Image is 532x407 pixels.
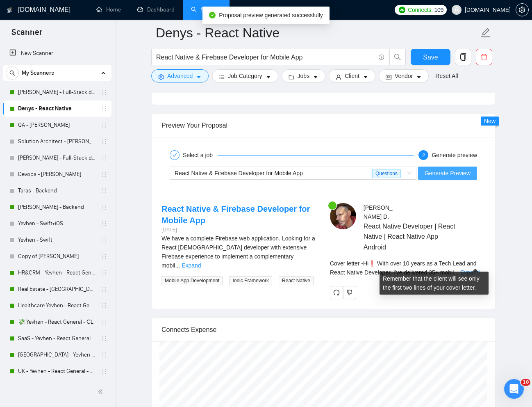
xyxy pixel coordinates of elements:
span: Cover letter - Hi❗ With over 10 years as a Tech Lead and React Native Developer, I’ve delivered 3... [330,260,477,276]
a: Copy of [PERSON_NAME] [18,248,96,265]
span: holder [101,270,107,276]
li: New Scanner [3,45,111,62]
span: user [336,74,341,80]
button: Save [411,49,450,65]
span: caret-down [363,74,368,80]
span: edit [480,27,491,38]
span: caret-down [416,74,422,80]
span: Questions [372,169,401,178]
button: search [389,49,406,65]
span: caret-down [313,74,318,80]
a: SaaS - Yevhen - React General - СL [18,330,96,347]
span: holder [101,368,107,375]
span: holder [101,105,107,112]
a: HR&CRM - Yevhen - React General - СL [18,265,96,281]
a: Yevhen - Swift+iOS [18,215,96,232]
button: barsJob Categorycaret-down [212,69,278,82]
span: [PERSON_NAME] D . [364,204,393,220]
span: Proposal preview generated successfully [219,12,323,18]
span: Scanner [5,26,49,43]
input: Scanner name... [156,23,479,43]
span: Jobs [298,71,310,80]
div: Generate preview [432,150,477,160]
div: Remember that the client will see only the first two lines of your cover letter. [330,259,485,277]
a: Expand [182,262,201,269]
button: settingAdvancedcaret-down [151,69,209,82]
a: Real Estate - [GEOGRAPHIC_DATA] - React General - СL [18,281,96,297]
button: idcardVendorcaret-down [379,69,429,82]
a: Solution Architect - [PERSON_NAME] [18,133,96,150]
span: New [484,118,496,124]
button: search [6,66,19,80]
span: holder [101,204,107,210]
span: holder [101,335,107,342]
span: holder [101,187,107,194]
span: We have a complete Firebase web application. Looking for a React [DEMOGRAPHIC_DATA] developer wit... [161,235,315,269]
a: Yevhen - Swift [18,232,96,248]
span: check [172,153,177,158]
span: Advanced [167,71,193,80]
a: Taras - Backend [18,183,96,199]
span: holder [101,286,107,293]
span: double-left [98,388,106,396]
a: QA - [PERSON_NAME] [18,117,96,133]
a: Reset All [435,71,458,80]
span: 2 [422,153,425,158]
a: [GEOGRAPHIC_DATA] - Yevhen - React General - СL [18,347,96,363]
span: React Native [279,276,314,285]
span: holder [101,253,107,260]
span: Mobile App Development [161,276,223,285]
button: redo [330,286,343,299]
div: Connects Expense [161,318,485,341]
span: info-circle [379,55,384,60]
a: Healthcare Yevhen - React General - СL [18,297,96,314]
a: [PERSON_NAME] - Full-Stack dev [18,84,96,101]
span: React Native & Firebase Developer for Mobile App [175,170,303,176]
a: Devops - [PERSON_NAME] [18,166,96,183]
span: redo [330,289,343,296]
span: Generate Preview [425,169,471,178]
span: setting [516,7,528,13]
a: dashboardDashboard [137,6,175,13]
span: Vendor [395,71,413,80]
span: holder [101,237,107,243]
span: check-circle [209,12,216,18]
span: ... [175,262,180,269]
span: Job Category [228,71,262,80]
a: homeHome [96,6,121,13]
button: Generate Preview [418,167,477,180]
span: 10 [521,379,530,386]
span: bars [219,74,225,80]
span: Save [423,52,438,62]
span: Ionic Framework [229,276,272,285]
div: Remember that the client will see only the first two lines of your cover letter. [380,272,489,295]
span: My Scanners [22,65,54,81]
span: Connects: [408,5,432,14]
a: [PERSON_NAME] - Backend [18,199,96,215]
button: dislike [343,286,356,299]
button: userClientcaret-down [329,69,375,82]
iframe: Intercom live chat [504,379,524,399]
button: setting [516,3,529,16]
span: holder [101,319,107,325]
span: dislike [347,289,352,296]
span: holder [101,302,107,309]
div: [DATE] [161,226,317,234]
div: Preview Your Proposal [161,114,485,137]
span: user [454,7,459,13]
span: setting [158,74,164,80]
span: React Native Developer | React Native | React Native App Android [364,221,461,252]
img: c1SXgQZWPLtCft5A2f_mrL0K_c_jCDZxN39adx4pUS87Emn3cECm7haNZBs4xyOGl6 [330,203,356,229]
a: 💸 Yevhen - React General - СL [18,314,96,330]
a: New Scanner [9,45,105,62]
span: folder [289,74,294,80]
span: search [390,53,405,61]
a: [PERSON_NAME] - Full-Stack dev [18,150,96,166]
span: 109 [434,5,443,14]
span: copy [455,53,471,61]
a: Denys - React Native [18,101,96,117]
input: Search Freelance Jobs... [156,52,375,62]
span: holder [101,155,107,161]
span: Client [345,71,359,80]
span: caret-down [196,74,202,80]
